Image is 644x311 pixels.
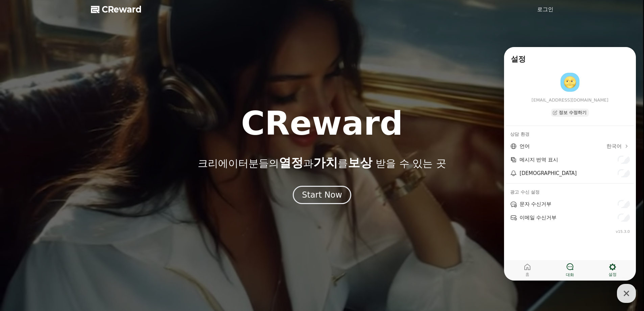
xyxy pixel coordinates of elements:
button: Start Now [293,186,351,204]
span: 가치 [313,156,338,170]
a: Start Now [293,193,351,199]
p: 크리에이터분들의 과 를 받을 수 있는 곳 [198,156,446,170]
span: 열정 [279,156,303,170]
span: 보상 [348,156,372,170]
a: CReward [91,4,142,15]
span: CReward [102,4,142,15]
iframe: Channel chat [504,47,636,281]
a: 로그인 [537,5,553,14]
h1: CReward [241,107,403,140]
div: Start Now [302,190,342,200]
